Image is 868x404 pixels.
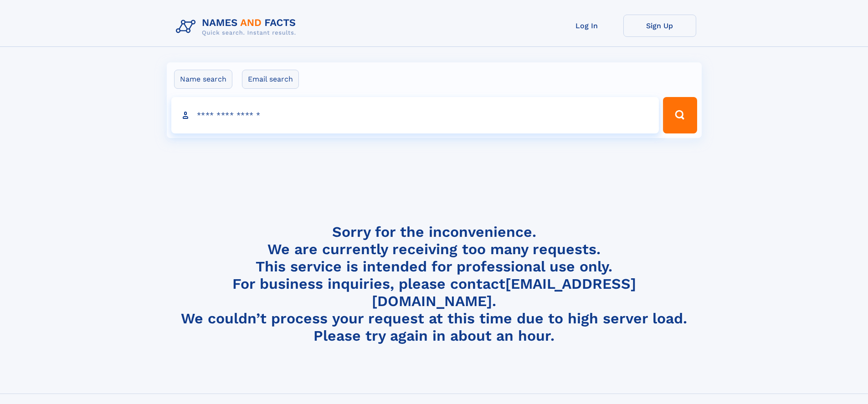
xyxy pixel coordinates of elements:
[372,275,636,310] a: [EMAIL_ADDRESS][DOMAIN_NAME]
[623,15,696,37] a: Sign Up
[171,97,659,133] input: search input
[663,97,697,133] button: Search Button
[242,70,299,89] label: Email search
[172,223,696,345] h4: Sorry for the inconvenience. We are currently receiving too many requests. This service is intend...
[550,15,623,37] a: Log In
[174,70,232,89] label: Name search
[172,15,303,39] img: Logo Names and Facts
